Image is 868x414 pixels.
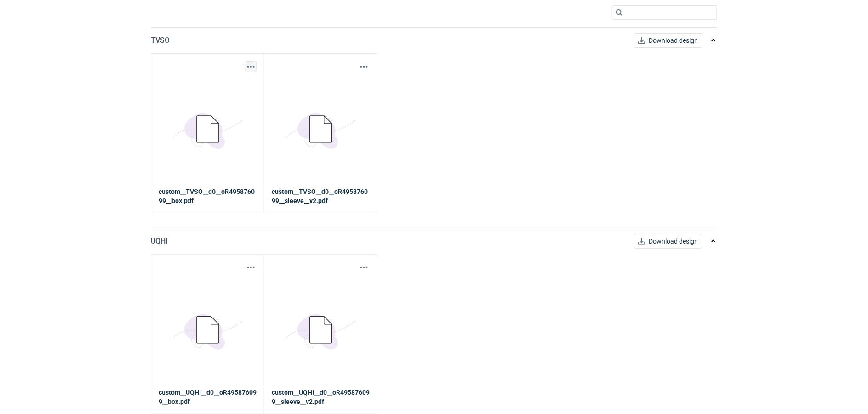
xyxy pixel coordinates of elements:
a: custom__TVSO__d0__oR495876099__sleeve__v2.pdf [272,187,370,205]
a: custom__TVSO__d0__oR495876099__box.pdf [159,187,257,205]
strong: custom__TVSO__d0__oR495876099__sleeve__v2.pdf [272,188,368,204]
button: Actions [246,262,257,273]
a: custom__UQHI__d0__oR495876099__box.pdf [159,388,257,406]
button: Actions [246,61,257,72]
strong: custom__TVSO__d0__oR495876099__box.pdf [159,188,255,204]
button: Actions [359,262,370,273]
button: Actions [359,61,370,72]
a: custom__UQHI__d0__oR495876099__sleeve__v2.pdf [272,388,370,406]
a: Download design [634,234,702,249]
p: TVSO [151,35,170,46]
strong: custom__UQHI__d0__oR495876099__box.pdf [159,389,257,405]
strong: custom__UQHI__d0__oR495876099__sleeve__v2.pdf [272,389,370,405]
span: Download design [649,37,698,44]
p: UQHI [151,236,168,247]
button: Download design [634,33,702,48]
